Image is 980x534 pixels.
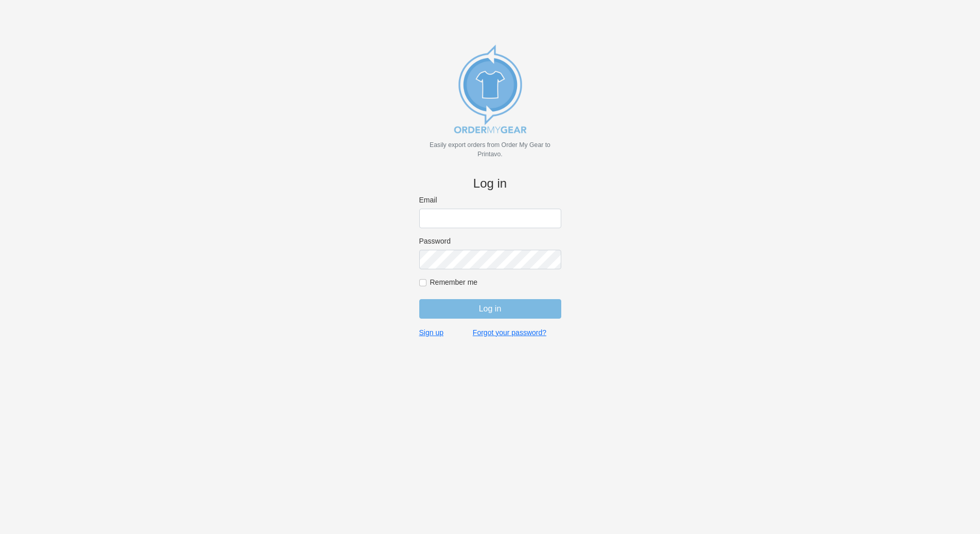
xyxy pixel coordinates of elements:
a: Sign up [419,328,443,337]
input: Log in [419,299,561,319]
img: new_omg_export_logo-652582c309f788888370c3373ec495a74b7b3fc93c8838f76510ecd25890bcc4.png [439,38,542,140]
label: Password [419,236,561,246]
label: Remember me [430,278,561,287]
p: Easily export orders from Order My Gear to Printavo. [419,140,561,159]
h4: Log in [419,176,561,191]
a: Forgot your password? [473,328,546,337]
label: Email [419,195,561,205]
